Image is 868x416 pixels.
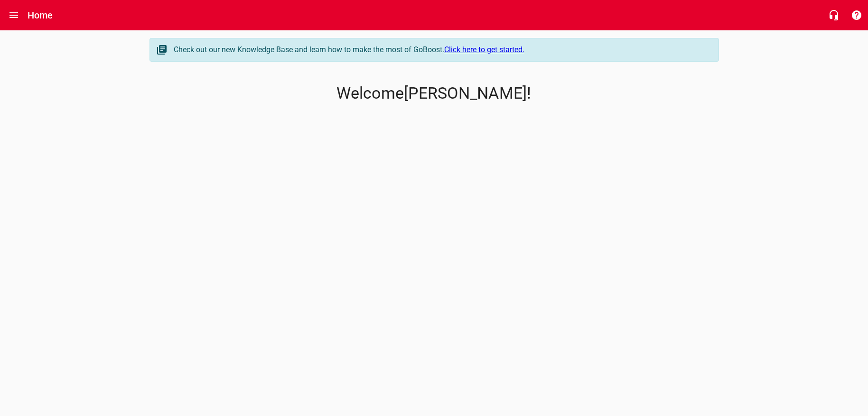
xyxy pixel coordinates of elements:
[444,45,524,54] a: Click here to get started.
[28,8,53,23] h6: Home
[822,4,845,27] button: Live Chat
[174,44,709,55] div: Check out our new Knowledge Base and learn how to make the most of GoBoost.
[2,4,25,27] button: Open drawer
[845,4,868,27] button: Support Portal
[149,84,719,103] p: Welcome [PERSON_NAME] !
